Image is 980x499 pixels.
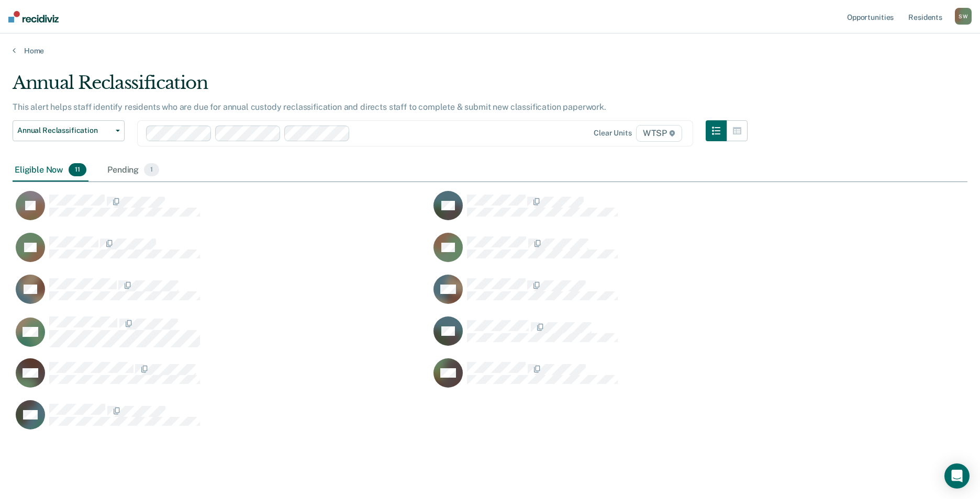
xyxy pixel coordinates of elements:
[955,8,972,25] div: S W
[69,163,86,177] span: 11
[13,400,430,441] div: CaseloadOpportunityCell-00128040
[430,274,848,316] div: CaseloadOpportunityCell-00331053
[13,159,88,182] div: Eligible Now11
[13,232,430,274] div: CaseloadOpportunityCell-00275211
[13,274,430,316] div: CaseloadOpportunityCell-00579600
[13,72,748,102] div: Annual Reclassification
[430,358,848,400] div: CaseloadOpportunityCell-00224801
[144,163,159,177] span: 1
[955,8,972,25] button: SW
[13,46,967,55] a: Home
[105,159,161,182] div: Pending1
[17,126,112,135] span: Annual Reclassification
[13,358,430,400] div: CaseloadOpportunityCell-00599399
[594,129,632,138] div: Clear units
[430,190,848,232] div: CaseloadOpportunityCell-00610713
[944,463,970,489] div: Open Intercom Messenger
[430,232,848,274] div: CaseloadOpportunityCell-00369735
[430,316,848,358] div: CaseloadOpportunityCell-00425635
[13,190,430,232] div: CaseloadOpportunityCell-00600133
[13,102,606,112] p: This alert helps staff identify residents who are due for annual custody reclassification and dir...
[13,120,125,141] button: Annual Reclassification
[636,125,682,142] span: WTSP
[8,11,59,22] img: Recidiviz
[13,316,430,358] div: CaseloadOpportunityCell-00134354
